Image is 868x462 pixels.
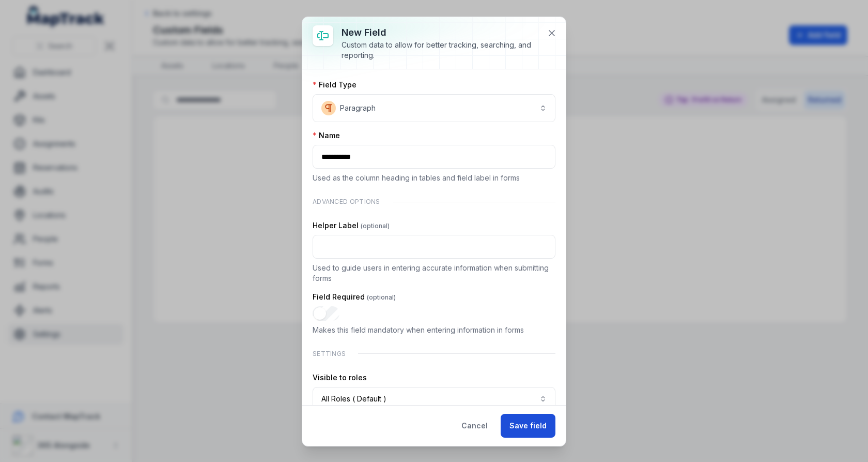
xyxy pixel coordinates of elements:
input: :r8a:-form-item-label [313,235,555,259]
p: Used as the column heading in tables and field label in forms [313,173,555,183]
button: Save field [501,414,555,438]
p: Used to guide users in entering accurate information when submitting forms [313,263,555,284]
h3: New field [342,25,539,40]
label: Visible to roles [313,372,367,383]
label: Name [313,130,340,141]
button: Cancel [453,414,497,438]
button: Paragraph [313,94,555,122]
input: :r88:-form-item-label [313,145,555,169]
div: Advanced Options [313,191,555,212]
p: Makes this field mandatory when entering information in forms [313,325,555,335]
label: Field Type [313,80,357,90]
label: Field Required [313,292,396,302]
label: Helper Label [313,220,390,231]
button: All Roles ( Default ) [313,387,555,411]
input: :r8b:-form-item-label [313,306,339,321]
div: Custom data to allow for better tracking, searching, and reporting. [342,40,539,61]
div: Settings [313,344,555,364]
